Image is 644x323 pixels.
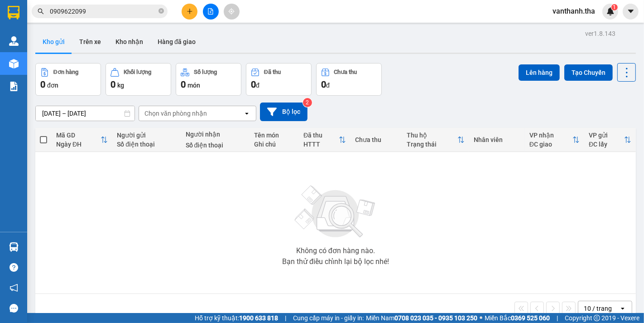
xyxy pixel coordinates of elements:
button: file-add [203,4,219,20]
div: Ngày ĐH [56,141,101,148]
span: kg [117,82,124,89]
input: Select a date range. [36,106,135,121]
div: Ghi chú [254,141,294,148]
div: VP gửi [589,132,624,139]
button: Trên xe [72,31,108,53]
button: plus [182,4,197,20]
div: Số điện thoại [186,142,245,149]
span: Hỗ trợ kỹ thuật: [195,313,278,323]
th: Toggle SortBy [584,128,636,152]
div: HTTT [303,141,339,148]
img: logo-vxr [8,6,19,20]
img: svg+xml;base64,PHN2ZyBjbGFzcz0ibGlzdC1wbHVnX19zdmciIHhtbG5zPSJodHRwOi8vd3d3LnczLm9yZy8yMDAwL3N2Zy... [290,180,381,244]
button: Kho gửi [35,31,72,53]
svg: open [619,305,626,312]
button: Hàng đã giao [150,31,203,53]
div: Không có đơn hàng nào. [296,247,375,254]
svg: open [243,110,250,117]
div: Người nhận [186,131,245,138]
button: Đã thu0đ [246,63,312,96]
span: đ [326,82,330,89]
div: 10 / trang [584,304,612,313]
img: solution-icon [9,82,19,91]
span: Cung cấp máy in - giấy in: [293,313,364,323]
div: Mã GD [56,132,101,139]
div: Chọn văn phòng nhận [144,109,207,118]
button: Tạo Chuyến [564,64,613,81]
button: Bộ lọc [260,103,308,121]
span: 0 [40,79,45,90]
span: 0 [181,79,186,90]
button: caret-down [623,4,639,20]
img: warehouse-icon [9,36,19,46]
div: Tên món [254,132,294,139]
span: đ [256,82,260,89]
div: Nhân viên [474,136,520,143]
div: Đã thu [303,132,339,139]
th: Toggle SortBy [299,128,351,152]
button: Khối lượng0kg [106,63,171,96]
div: Người gửi [117,132,176,139]
span: file-add [207,8,214,15]
span: Miền Nam [366,313,477,323]
button: aim [224,4,240,20]
div: ĐC lấy [589,141,624,148]
span: search [38,8,44,15]
div: Bạn thử điều chỉnh lại bộ lọc nhé! [282,258,389,265]
span: | [285,313,286,323]
div: Chưa thu [334,69,357,75]
div: Số lượng [194,69,217,75]
div: VP nhận [529,132,572,139]
div: Khối lượng [124,69,151,75]
button: Số lượng0món [176,63,241,96]
input: Tìm tên, số ĐT hoặc mã đơn [50,6,157,16]
span: plus [187,8,193,15]
span: notification [10,284,18,292]
span: message [10,304,18,313]
img: warehouse-icon [9,242,19,252]
span: ⚪️ [480,316,482,320]
span: aim [228,8,235,15]
div: ĐC giao [529,141,572,148]
span: question-circle [10,263,18,272]
button: Đơn hàng0đơn [35,63,101,96]
strong: 0369 525 060 [511,314,550,322]
div: Chưa thu [355,136,398,143]
span: món [187,82,200,89]
div: Đã thu [264,69,281,75]
th: Toggle SortBy [402,128,470,152]
div: ver 1.8.143 [585,29,615,39]
span: close-circle [159,8,164,14]
span: | [557,313,558,323]
strong: 1900 633 818 [239,314,278,322]
span: vanthanh.tha [545,5,602,17]
th: Toggle SortBy [525,128,584,152]
strong: 0708 023 035 - 0935 103 250 [394,314,477,322]
div: Thu hộ [407,132,458,139]
button: Chưa thu0đ [316,63,382,96]
th: Toggle SortBy [52,128,112,152]
img: warehouse-icon [9,59,19,69]
button: Lên hàng [519,64,560,81]
span: copyright [594,315,600,321]
span: 1 [613,4,616,10]
div: Trạng thái [407,141,458,148]
button: Kho nhận [108,31,150,53]
span: 0 [321,79,326,90]
span: đơn [47,82,58,89]
span: close-circle [159,7,164,16]
sup: 1 [611,4,618,10]
img: icon-new-feature [606,7,615,15]
span: 0 [111,79,115,90]
span: 0 [251,79,256,90]
sup: 2 [303,98,312,107]
span: Miền Bắc [485,313,550,323]
div: Số điện thoại [117,141,176,148]
div: Đơn hàng [53,69,78,75]
span: caret-down [627,7,635,15]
